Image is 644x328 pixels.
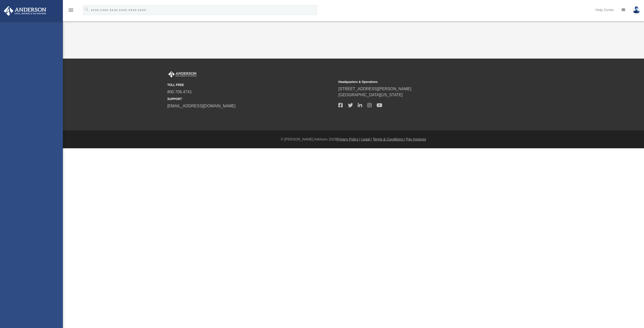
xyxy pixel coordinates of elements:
a: Terms & Conditions | [373,137,405,141]
small: TOLL FREE [167,83,335,87]
small: SUPPORT [167,97,335,101]
a: Legal | [361,137,372,141]
img: Anderson Advisors Platinum Portal [167,71,197,78]
small: Headquarters & Operations [338,80,506,84]
a: [EMAIL_ADDRESS][DOMAIN_NAME] [167,104,235,108]
img: User Pic [633,6,640,14]
img: Anderson Advisors Platinum Portal [2,6,48,16]
a: Privacy Policy | [337,137,360,141]
a: menu [68,10,74,13]
a: [STREET_ADDRESS][PERSON_NAME] [338,87,411,91]
i: search [84,7,90,12]
i: menu [68,7,74,13]
a: Pay Invoices [406,137,426,141]
a: 800.706.4741 [167,90,192,94]
div: © [PERSON_NAME] Advisors 2025 [63,137,644,142]
a: [GEOGRAPHIC_DATA][US_STATE] [338,93,403,97]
